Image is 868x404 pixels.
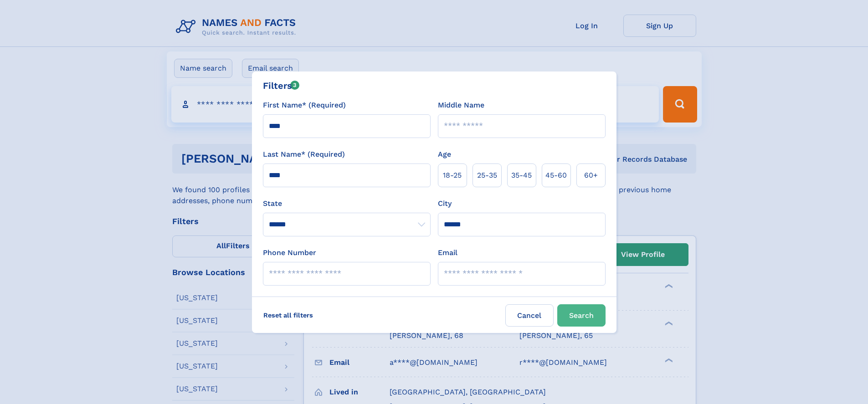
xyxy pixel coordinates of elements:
[263,247,316,258] label: Phone Number
[263,198,431,209] label: State
[438,247,457,258] label: Email
[438,100,484,111] label: Middle Name
[263,100,346,111] label: First Name* (Required)
[505,304,554,327] label: Cancel
[511,170,532,181] span: 35‑45
[443,170,462,181] span: 18‑25
[263,79,300,92] div: Filters
[477,170,497,181] span: 25‑35
[257,304,319,326] label: Reset all filters
[584,170,598,181] span: 60+
[545,170,567,181] span: 45‑60
[263,149,345,160] label: Last Name* (Required)
[438,198,452,209] label: City
[438,149,451,160] label: Age
[557,304,606,327] button: Search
